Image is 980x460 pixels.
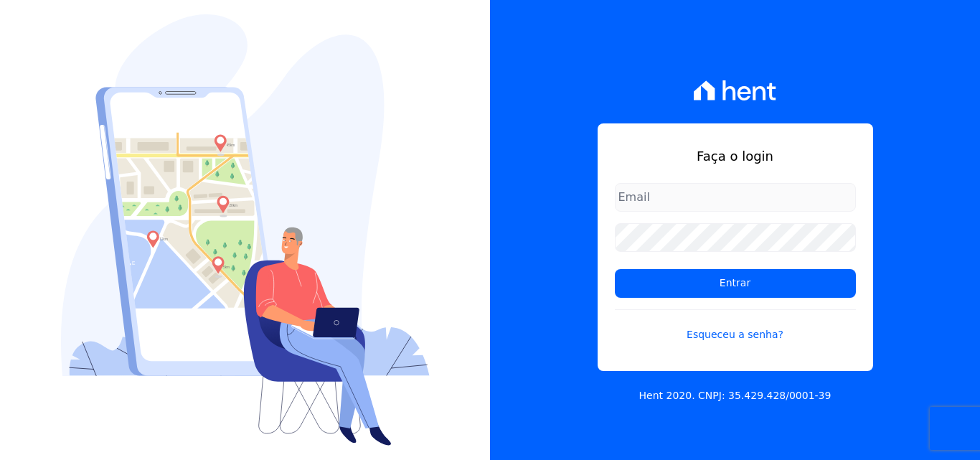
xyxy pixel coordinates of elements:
h1: Faça o login [615,146,856,166]
a: Esqueceu a senha? [615,309,856,342]
img: Login [61,14,430,446]
input: Entrar [615,269,856,298]
p: Hent 2020. CNPJ: 35.429.428/0001-39 [639,388,831,403]
input: Email [615,183,856,212]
